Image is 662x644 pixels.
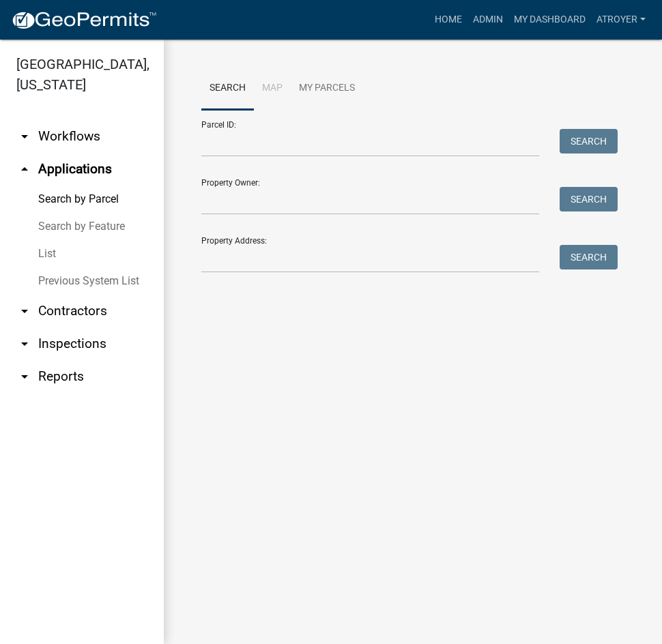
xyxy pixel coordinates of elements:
i: arrow_drop_up [16,161,33,177]
i: arrow_drop_down [16,336,33,352]
button: Search [560,245,618,269]
a: Search [201,67,254,111]
button: Search [560,129,618,153]
button: Search [560,187,618,211]
i: arrow_drop_down [16,368,33,385]
a: My Parcels [291,67,363,111]
a: Home [429,7,467,33]
a: Admin [467,7,508,33]
a: atroyer [591,7,651,33]
i: arrow_drop_down [16,128,33,145]
i: arrow_drop_down [16,303,33,319]
a: My Dashboard [508,7,591,33]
